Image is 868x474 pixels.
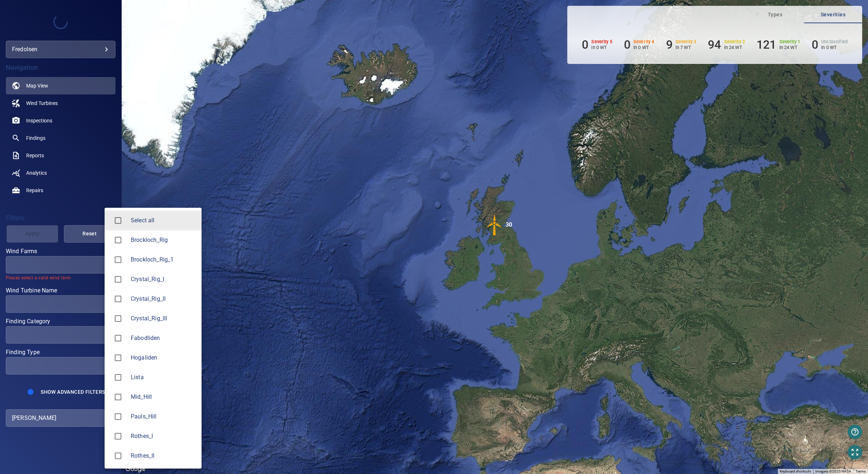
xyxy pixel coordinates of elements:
span: Hogaliden [110,350,126,365]
span: Fabodliden [110,331,126,346]
span: Brockloch_Rig [110,232,126,248]
div: Wind Farms Crystal_Rig_I [131,275,196,284]
div: Wind Farms Rothes_II [131,451,196,460]
div: Wind Farms Fabodliden [131,334,196,343]
div: Wind Farms Crystal_Rig_II [131,295,196,303]
span: Crystal_Rig_III [110,311,126,326]
div: Wind Farms Rothes_I [131,432,196,441]
span: Fabodliden [131,334,196,343]
span: Pauls_Hill [131,412,196,421]
div: Wind Farms Pauls_Hill [131,412,196,421]
span: Crystal_Rig_I [110,272,126,287]
span: Rothes_I [110,429,126,444]
span: Lista [131,373,196,382]
span: Rothes_I [131,432,196,441]
div: Wind Farms Lista [131,373,196,382]
span: Rothes_II [110,448,126,463]
span: Brockloch_Rig [131,236,196,244]
span: Brockloch_Rig_1 [131,255,196,264]
div: Wind Farms Crystal_Rig_III [131,314,196,323]
span: Select all [131,216,196,225]
span: Rothes_II [131,451,196,460]
div: Wind Farms Mid_Hill [131,393,196,401]
span: Crystal_Rig_II [131,295,196,303]
span: Lista [110,370,126,385]
span: Brockloch_Rig_1 [110,252,126,267]
div: Wind Farms Hogaliden [131,353,196,362]
div: Wind Farms Brockloch_Rig [131,236,196,244]
span: Hogaliden [131,353,196,362]
span: Mid_Hill [110,389,126,405]
span: Crystal_Rig_III [131,314,196,323]
span: Mid_Hill [131,393,196,401]
span: Crystal_Rig_II [110,291,126,307]
span: Pauls_Hill [110,409,126,424]
div: Wind Farms Brockloch_Rig_1 [131,255,196,264]
span: Crystal_Rig_I [131,275,196,284]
